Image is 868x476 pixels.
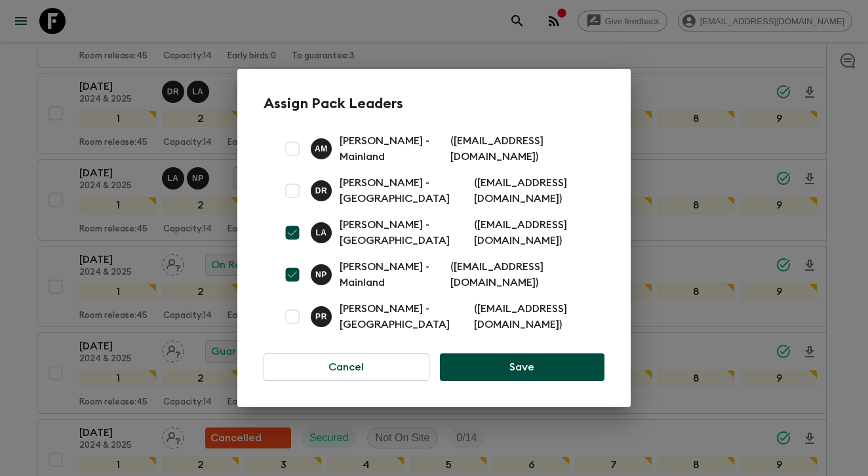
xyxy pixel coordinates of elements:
p: L A [315,228,326,238]
p: ( [EMAIL_ADDRESS][DOMAIN_NAME] ) [450,133,589,165]
p: [PERSON_NAME] - [GEOGRAPHIC_DATA] [340,217,469,248]
p: ( [EMAIL_ADDRESS][DOMAIN_NAME] ) [474,301,589,332]
p: ( [EMAIL_ADDRESS][DOMAIN_NAME] ) [474,175,589,207]
p: P R [315,311,327,322]
p: ( [EMAIL_ADDRESS][DOMAIN_NAME] ) [450,259,589,290]
p: D R [315,186,328,196]
button: Cancel [264,353,429,381]
p: [PERSON_NAME] - Mainland [340,259,445,290]
p: A M [315,144,328,154]
h2: Assign Pack Leaders [264,95,604,112]
p: ( [EMAIL_ADDRESS][DOMAIN_NAME] ) [474,217,589,248]
p: N P [315,269,327,280]
p: [PERSON_NAME] - [GEOGRAPHIC_DATA] [340,175,469,207]
button: Save [440,353,604,381]
p: [PERSON_NAME] - Mainland [340,133,445,165]
p: [PERSON_NAME] - [GEOGRAPHIC_DATA] [340,301,469,332]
